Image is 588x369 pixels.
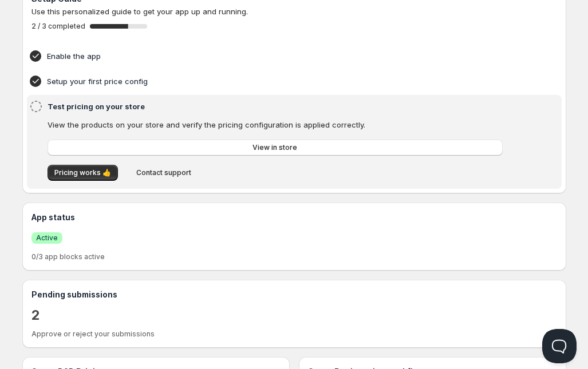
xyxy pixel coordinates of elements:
[36,233,58,243] span: Active
[31,306,40,324] a: 2
[542,329,577,363] iframe: Help Scout Beacon - Open
[31,22,85,31] span: 2 / 3 completed
[48,140,503,156] a: View in store
[48,165,118,181] button: Pricing works 👍
[47,50,506,62] h4: Enable the app
[31,252,557,261] p: 0/3 app blocks active
[48,101,506,112] h4: Test pricing on your store
[31,6,557,17] p: Use this personalized guide to get your app up and running.
[31,289,557,300] h3: Pending submissions
[47,76,506,87] h4: Setup your first price config
[129,165,198,181] button: Contact support
[48,119,503,130] p: View the products on your store and verify the pricing configuration is applied correctly.
[31,232,62,244] a: SuccessActive
[54,168,111,177] span: Pricing works 👍
[136,168,191,177] span: Contact support
[31,212,557,223] h3: App status
[252,143,297,152] span: View in store
[31,330,557,339] p: Approve or reject your submissions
